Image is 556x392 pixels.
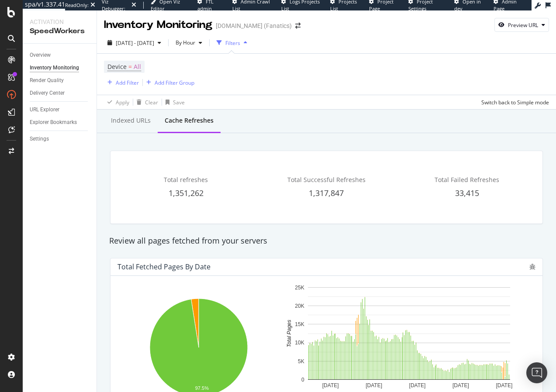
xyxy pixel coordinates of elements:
div: Indexed URLs [111,116,151,125]
a: URL Explorer [30,105,90,114]
text: 97.5% [195,385,209,391]
a: Overview [30,51,90,60]
a: Delivery Center [30,89,90,98]
span: Total Failed Refreshes [435,175,499,184]
a: Render Quality [30,76,90,85]
div: Inventory Monitoring [104,17,212,32]
div: URL Explorer [30,105,59,114]
div: arrow-right-arrow-left [295,23,300,29]
div: Apply [116,99,129,106]
div: Clear [145,99,158,106]
a: Inventory Monitoring [30,63,90,72]
span: = [128,62,132,71]
div: Review all pages fetched from your servers [105,235,548,247]
div: Add Filter [116,79,139,86]
span: Total refreshes [164,175,208,184]
div: ReadOnly: [65,2,89,9]
text: [DATE] [366,382,382,389]
div: Render Quality [30,76,64,85]
div: SpeedWorkers [30,26,90,36]
text: [DATE] [452,382,469,389]
span: 33,415 [455,188,479,198]
div: Settings [30,134,49,144]
div: Open Intercom Messenger [526,362,547,383]
button: By Hour [172,36,206,50]
div: Overview [30,51,51,60]
div: Save [173,99,185,106]
a: Explorer Bookmarks [30,118,90,127]
span: 1,351,262 [169,188,204,198]
div: Switch back to Simple mode [481,99,549,106]
span: Device [107,62,127,71]
a: Settings [30,134,90,144]
button: [DATE] - [DATE] [104,36,165,50]
div: Delivery Center [30,89,65,98]
div: Add Filter Group [155,79,194,86]
div: Filters [225,39,240,47]
span: All [134,61,141,73]
text: Total Pages [286,320,292,347]
text: [DATE] [409,382,426,389]
span: Total Successful Refreshes [287,175,366,184]
text: 20K [295,303,304,309]
button: Clear [133,95,158,109]
span: 1,317,847 [309,188,344,198]
text: 5K [298,358,304,364]
div: Inventory Monitoring [30,63,79,72]
span: By Hour [172,39,195,46]
div: Preview URL [508,21,538,29]
button: Preview URL [494,18,549,32]
text: 25K [295,285,304,291]
text: 0 [301,377,304,383]
div: Activation [30,17,90,26]
button: Filters [213,36,251,50]
button: Add Filter [104,77,139,88]
button: Apply [104,95,129,109]
div: Total Fetched Pages by Date [117,262,211,271]
text: [DATE] [322,382,339,389]
div: Cache refreshes [165,116,214,125]
span: [DATE] - [DATE] [116,39,154,47]
div: [DOMAIN_NAME] (Fanatics) [216,21,292,30]
div: Explorer Bookmarks [30,118,77,127]
button: Add Filter Group [143,77,194,88]
button: Save [162,95,185,109]
div: bug [529,264,535,270]
text: 15K [295,321,304,327]
text: 10K [295,340,304,346]
button: Switch back to Simple mode [478,95,549,109]
text: [DATE] [496,382,512,389]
